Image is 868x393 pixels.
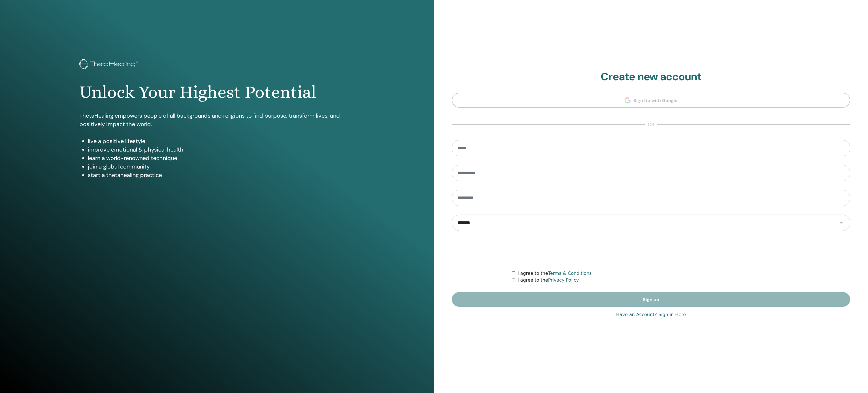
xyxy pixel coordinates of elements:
[616,311,686,318] a: Have an Account? Sign in Here
[518,277,579,284] label: I agree to the
[88,162,355,171] li: join a global community
[88,171,355,179] li: start a thetahealing practice
[608,239,694,262] iframe: reCAPTCHA
[79,82,355,103] h1: Unlock Your Highest Potential
[88,145,355,154] li: improve emotional & physical health
[79,111,355,128] p: ThetaHealing empowers people of all backgrounds and religions to find purpose, transform lives, a...
[88,154,355,162] li: learn a world-renowned technique
[518,270,592,277] label: I agree to the
[88,137,355,145] li: live a positive lifestyle
[548,271,592,276] a: Terms & Conditions
[452,70,850,83] h2: Create new account
[548,277,579,283] a: Privacy Policy
[645,121,657,128] span: or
